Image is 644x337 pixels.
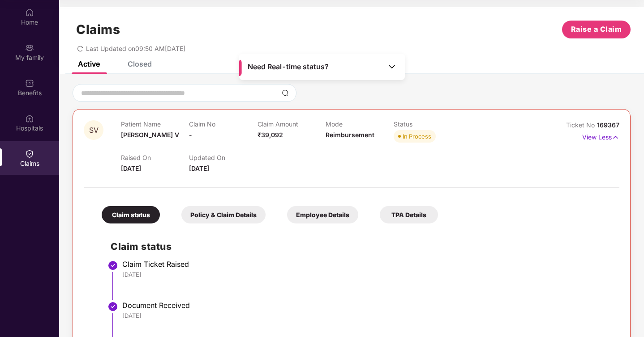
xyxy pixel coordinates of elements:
h1: Claims [76,22,120,37]
span: Last Updated on 09:50 AM[DATE] [86,45,185,52]
p: Patient Name [121,120,189,128]
button: Raise a Claim [562,21,631,38]
span: redo [77,45,83,52]
span: Raise a Claim [571,24,622,35]
p: View Less [582,130,619,142]
span: [PERSON_NAME] V [121,131,179,139]
div: Document Received [122,301,610,310]
span: Ticket No [566,121,597,129]
img: svg+xml;base64,PHN2ZyBpZD0iSG9zcGl0YWxzIiB4bWxucz0iaHR0cDovL3d3dy53My5vcmcvMjAwMC9zdmciIHdpZHRoPS... [25,114,34,123]
img: svg+xml;base64,PHN2ZyBpZD0iU2VhcmNoLTMyeDMyIiB4bWxucz0iaHR0cDovL3d3dy53My5vcmcvMjAwMC9zdmciIHdpZH... [282,89,289,97]
div: Employee Details [287,206,358,223]
div: Claim status [102,206,160,223]
p: Updated On [189,154,257,161]
div: TPA Details [380,206,438,223]
div: Policy & Claim Details [181,206,266,223]
span: 169367 [597,121,619,129]
img: svg+xml;base64,PHN2ZyBpZD0iSG9tZSIgeG1sbnM9Imh0dHA6Ly93d3cudzMub3JnLzIwMDAvc3ZnIiB3aWR0aD0iMjAiIG... [25,8,34,17]
div: [DATE] [122,312,610,320]
p: Claim Amount [258,120,326,128]
span: [DATE] [121,164,141,172]
p: Mode [326,120,394,128]
span: [DATE] [189,164,209,172]
img: svg+xml;base64,PHN2ZyB4bWxucz0iaHR0cDovL3d3dy53My5vcmcvMjAwMC9zdmciIHdpZHRoPSIxNyIgaGVpZ2h0PSIxNy... [612,132,619,142]
img: svg+xml;base64,PHN2ZyBpZD0iQmVuZWZpdHMiIHhtbG5zPSJodHRwOi8vd3d3LnczLm9yZy8yMDAwL3N2ZyIgd2lkdGg9Ij... [25,79,34,88]
img: svg+xml;base64,PHN2ZyBpZD0iU3RlcC1Eb25lLTMyeDMyIiB4bWxucz0iaHR0cDovL3d3dy53My5vcmcvMjAwMC9zdmciIH... [107,260,118,271]
img: svg+xml;base64,PHN2ZyBpZD0iU3RlcC1Eb25lLTMyeDMyIiB4bWxucz0iaHR0cDovL3d3dy53My5vcmcvMjAwMC9zdmciIH... [107,301,118,312]
span: Need Real-time status? [248,62,329,72]
span: - [189,131,192,139]
div: Closed [128,59,152,68]
img: svg+xml;base64,PHN2ZyBpZD0iQ2xhaW0iIHhtbG5zPSJodHRwOi8vd3d3LnczLm9yZy8yMDAwL3N2ZyIgd2lkdGg9IjIwIi... [25,149,34,158]
img: Toggle Icon [387,62,396,71]
div: In Process [403,132,431,141]
span: ₹39,092 [258,131,283,139]
p: Status [394,120,462,128]
div: Active [78,59,100,68]
div: [DATE] [122,270,610,278]
p: Raised On [121,154,189,161]
div: Claim Ticket Raised [122,260,610,269]
span: Reimbursement [326,131,374,139]
h2: Claim status [111,239,610,254]
img: svg+xml;base64,PHN2ZyB3aWR0aD0iMjAiIGhlaWdodD0iMjAiIHZpZXdCb3g9IjAgMCAyMCAyMCIgZmlsbD0ibm9uZSIgeG... [25,43,34,52]
span: SV [89,126,99,134]
p: Claim No [189,120,257,128]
